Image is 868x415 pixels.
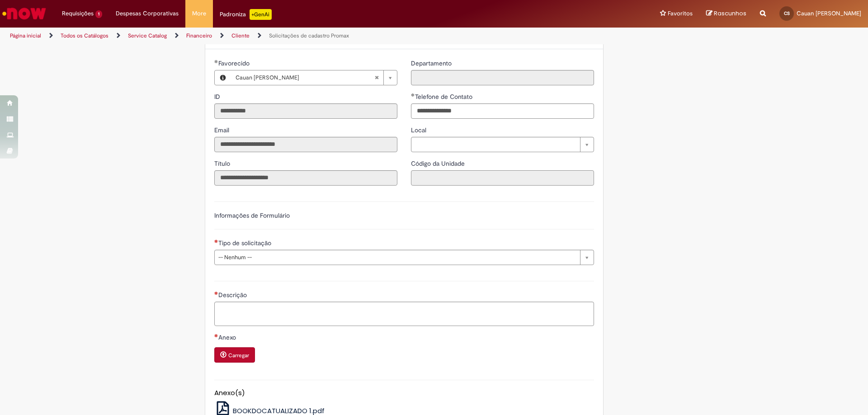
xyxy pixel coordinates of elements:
span: Necessários - Favorecido [218,59,251,67]
abbr: Limpar campo Favorecido [370,70,383,85]
ul: Trilhas de página [7,28,572,44]
span: Somente leitura - Título [214,159,232,168]
a: Página inicial [10,32,41,39]
small: Carregar [228,352,249,359]
a: Solicitações de cadastro Promax [269,32,349,39]
span: Cauan [PERSON_NAME] [236,70,374,85]
input: Código da Unidade [411,170,594,186]
span: Anexo [218,333,238,341]
span: Tipo de solicitação [218,239,273,247]
a: Cliente [231,32,250,39]
img: ServiceNow [1,5,47,23]
span: -- Nenhum -- [218,250,576,265]
span: Obrigatório Preenchido [411,93,415,97]
span: Somente leitura - ID [214,93,222,101]
span: Rascunhos [714,9,746,18]
span: Necessários [214,239,218,243]
label: Somente leitura - ID [214,92,222,101]
a: Todos os Catálogos [61,32,108,39]
input: Email [214,137,397,152]
span: Descrição [218,291,249,299]
a: Limpar campo Local [411,137,594,152]
label: Somente leitura - Email [214,126,231,135]
span: Necessários [214,291,218,295]
span: Requisições [62,9,94,18]
textarea: Descrição [214,302,594,326]
span: 1 [95,10,102,18]
input: Departamento [411,70,594,85]
input: Telefone de Contato [411,103,594,119]
span: Local [411,126,428,134]
a: Cauan [PERSON_NAME]Limpar campo Favorecido [231,70,397,85]
label: Somente leitura - Departamento [411,59,453,68]
span: CS [784,10,790,16]
span: Despesas Corporativas [116,9,179,18]
span: Somente leitura - Email [214,126,231,134]
a: Service Catalog [128,32,167,39]
div: Padroniza [220,9,272,20]
button: Carregar anexo de Anexo Required [214,347,255,363]
h5: Anexo(s) [214,389,594,397]
label: Informações de Formulário [214,211,290,219]
span: Necessários [214,334,218,337]
span: Somente leitura - Departamento [411,59,453,67]
label: Somente leitura - Título [214,159,232,168]
p: +GenAi [250,9,272,20]
span: Favoritos [668,9,693,18]
a: Rascunhos [706,9,746,18]
span: Telefone de Contato [415,93,474,101]
label: Somente leitura - Código da Unidade [411,159,467,168]
span: More [192,9,206,18]
span: Obrigatório Preenchido [214,60,218,63]
button: Favorecido, Visualizar este registro Cauan Diego de Jesus Santos [215,70,231,85]
span: Somente leitura - Código da Unidade [411,159,467,168]
a: Financeiro [186,32,212,39]
span: Cauan [PERSON_NAME] [797,9,861,17]
input: ID [214,103,397,119]
input: Título [214,170,397,186]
